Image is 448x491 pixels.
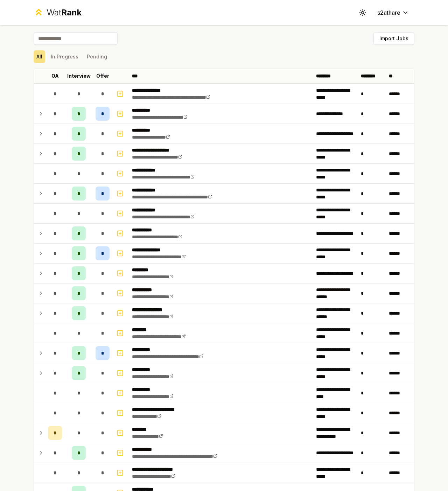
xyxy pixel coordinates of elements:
[373,32,414,45] button: Import Jobs
[84,50,110,63] button: Pending
[61,7,82,17] span: Rank
[67,72,91,79] p: Interview
[51,72,59,79] p: OA
[377,8,400,17] span: s2athare
[96,72,109,79] p: Offer
[47,7,82,18] div: Wat
[34,7,82,18] a: WatRank
[34,50,45,63] button: All
[372,6,414,19] button: s2athare
[48,50,81,63] button: In Progress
